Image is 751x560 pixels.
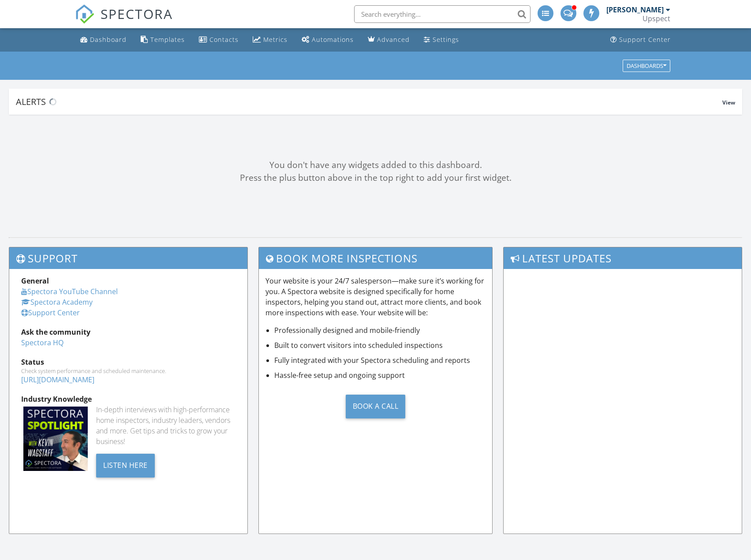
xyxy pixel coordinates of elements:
[195,32,242,48] a: Contacts
[21,367,235,374] div: Check system performance and scheduled maintenance.
[9,159,742,172] div: You don't have any widgets added to this dashboard.
[312,35,354,44] div: Automations
[606,5,664,14] div: [PERSON_NAME]
[623,60,670,72] button: Dashboards
[150,35,185,44] div: Templates
[298,32,357,48] a: Automations (Advanced)
[259,247,492,269] h3: Book More Inspections
[21,375,94,385] a: [URL][DOMAIN_NAME]
[619,35,671,44] div: Support Center
[346,395,406,418] div: Book a Call
[420,32,463,48] a: Settings
[722,99,735,106] span: View
[249,32,291,48] a: Metrics
[263,35,288,44] div: Metrics
[643,14,670,23] div: Upspect
[265,276,485,318] p: Your website is your 24/7 salesperson—make sure it’s working for you. A Spectora website is desig...
[75,4,94,24] img: The Best Home Inspection Software - Spectora
[77,32,130,48] a: Dashboard
[9,172,742,184] div: Press the plus button above in the top right to add your first widget.
[23,407,88,471] img: Spectoraspolightmain
[9,247,247,269] h3: Support
[21,327,235,337] div: Ask the community
[21,276,49,286] strong: General
[274,340,485,351] li: Built to convert visitors into scheduled inspections
[96,460,155,470] a: Listen Here
[21,308,80,317] a: Support Center
[274,325,485,336] li: Professionally designed and mobile-friendly
[274,370,485,381] li: Hassle-free setup and ongoing support
[137,32,188,48] a: Templates
[354,5,531,23] input: Search everything...
[101,4,173,23] span: SPECTORA
[607,32,674,48] a: Support Center
[627,63,666,69] div: Dashboards
[96,454,155,478] div: Listen Here
[274,355,485,366] li: Fully integrated with your Spectora scheduling and reports
[265,388,485,425] a: Book a Call
[21,394,235,404] div: Industry Knowledge
[21,338,64,347] a: Spectora HQ
[21,357,235,367] div: Status
[209,35,239,44] div: Contacts
[16,96,722,108] div: Alerts
[377,35,410,44] div: Advanced
[90,35,127,44] div: Dashboard
[96,404,235,447] div: In-depth interviews with high-performance home inspectors, industry leaders, vendors and more. Ge...
[21,287,118,296] a: Spectora YouTube Channel
[21,297,93,307] a: Spectora Academy
[504,247,742,269] h3: Latest Updates
[364,32,413,48] a: Advanced
[75,12,173,30] a: SPECTORA
[433,35,459,44] div: Settings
